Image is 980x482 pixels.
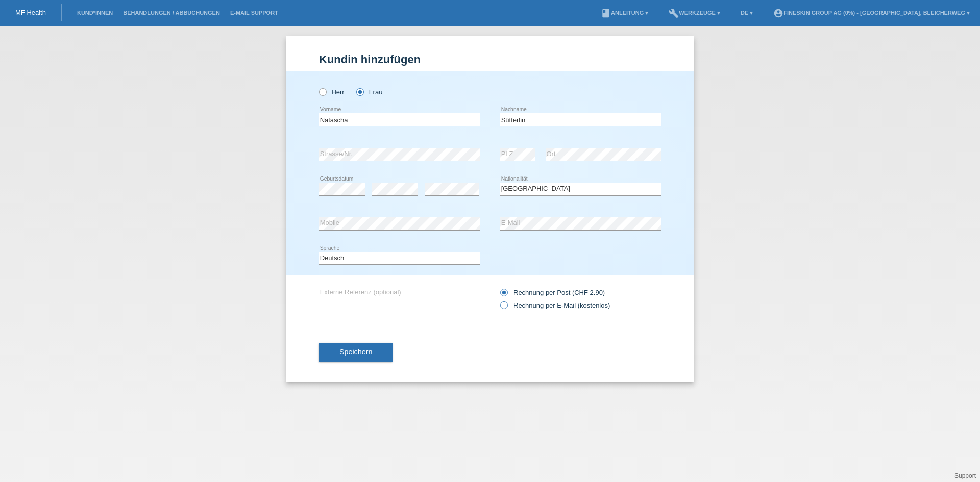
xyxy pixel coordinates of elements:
a: bookAnleitung ▾ [596,10,653,16]
i: account_circle [773,8,783,18]
label: Rechnung per E-Mail (kostenlos) [500,301,610,309]
input: Rechnung per E-Mail (kostenlos) [500,301,507,314]
span: Speichern [339,348,372,356]
i: build [669,8,679,18]
i: book [601,8,611,18]
a: buildWerkzeuge ▾ [664,10,725,16]
h1: Kundin hinzufügen [319,53,661,66]
label: Herr [319,88,345,96]
a: Kund*innen [72,10,118,16]
a: MF Health [15,9,46,16]
input: Rechnung per Post (CHF 2.90) [500,289,507,301]
input: Frau [356,88,363,95]
label: Frau [356,88,382,96]
button: Speichern [319,343,393,362]
a: Support [954,472,976,479]
input: Herr [319,88,326,95]
label: Rechnung per Post (CHF 2.90) [500,289,605,296]
a: E-Mail Support [225,10,283,16]
a: Behandlungen / Abbuchungen [118,10,225,16]
a: DE ▾ [736,10,758,16]
a: account_circleFineSkin Group AG (0%) - [GEOGRAPHIC_DATA], Bleicherweg ▾ [768,10,975,16]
